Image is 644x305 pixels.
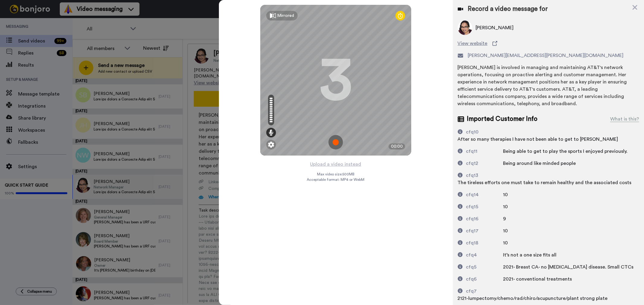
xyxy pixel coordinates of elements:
div: What is this? [610,115,639,123]
span: Imported Customer Info [467,115,538,124]
button: Upload a video instead [309,160,363,168]
div: cfq10 [466,128,479,136]
span: 10 [503,204,508,209]
span: 10 [503,192,508,197]
span: 2021- conventional treatments [503,277,572,281]
span: 2121-lumpectomy/chemo/rad/chiro/acupuncture/plant strong plate [458,296,608,301]
span: Acceptable format: MP4 or WebM [307,177,365,182]
div: cfq18 [466,239,479,247]
span: 2021- Breast CA- no [MEDICAL_DATA] disease. Small CTCs [503,265,633,269]
div: cfq4 [466,251,477,259]
span: After so many therapies I have not been able to get to [PERSON_NAME] [458,137,618,142]
span: It’s not a one size fits all [503,253,556,257]
span: Being around like minded people [503,161,576,166]
span: 10 [503,241,508,245]
span: 10 [503,228,508,233]
div: cfq14 [466,191,479,198]
div: cfq5 [466,263,477,271]
div: 00:00 [389,143,405,149]
div: cfq15 [466,203,479,210]
span: View website [458,40,488,47]
div: cfq17 [466,227,479,234]
div: [PERSON_NAME] is involved in managing and maintaining AT&T's network operations, focusing on proa... [458,64,639,107]
a: View website [458,40,639,47]
span: Max video size: 500 MB [317,172,354,177]
span: Being able to get to play the sports I enjoyed previously. [503,149,627,154]
div: 3 [319,58,352,103]
img: ic_gear.svg [268,142,274,148]
div: cfq6 [466,275,477,283]
span: 9 [503,216,506,221]
span: [PERSON_NAME][EMAIL_ADDRESS][PERSON_NAME][DOMAIN_NAME] [468,52,624,59]
img: ic_record_start.svg [328,135,343,149]
div: cfq16 [466,215,479,222]
div: cfq12 [466,160,479,167]
div: cfq11 [466,148,478,155]
div: cfq7 [466,288,477,295]
span: The tireless efforts one must take to remain healthy and the associated costs [458,180,632,185]
div: cfq13 [466,172,479,179]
